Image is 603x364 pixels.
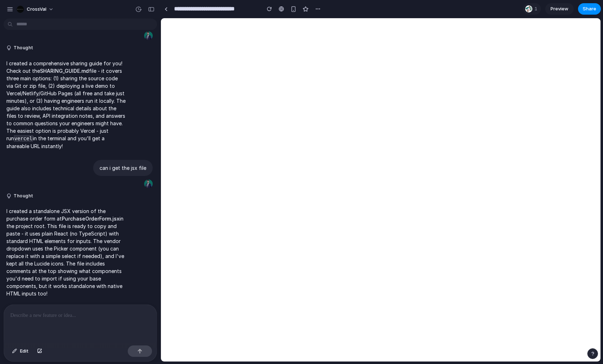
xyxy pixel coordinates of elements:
[6,207,126,297] p: I created a standalone JSX version of the purchase order form at in the project root. This file i...
[523,3,541,15] div: 1
[14,135,33,142] code: vercel
[583,5,596,12] span: Share
[27,6,46,13] span: CrossVal
[100,164,146,172] p: can i get the jsx file
[9,345,32,357] button: Edit
[20,348,29,355] span: Edit
[551,5,568,12] span: Preview
[534,5,539,12] span: 1
[14,4,57,15] button: CrossVal
[40,68,89,74] strong: SHARING_GUIDE.md
[578,3,601,15] button: Share
[545,3,574,15] a: Preview
[62,216,120,222] strong: PurchaseOrderForm.jsx
[6,60,126,150] p: I created a comprehensive sharing guide for you! Check out the file - it covers three main option...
